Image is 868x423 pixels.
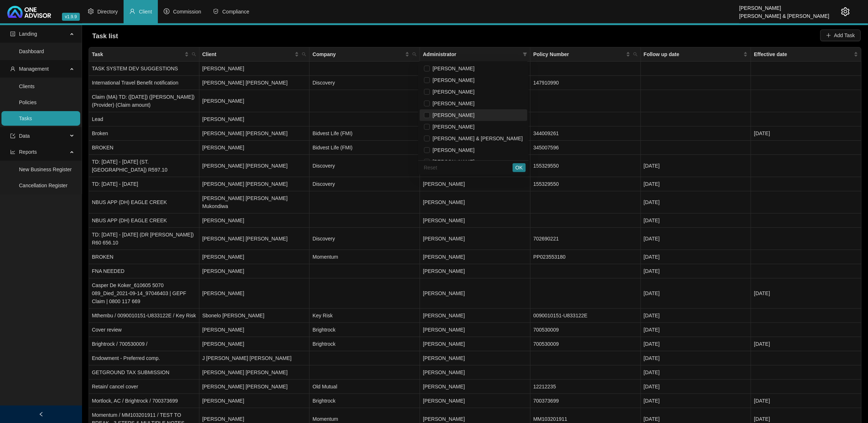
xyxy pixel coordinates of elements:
[199,177,310,191] td: [PERSON_NAME] [PERSON_NAME]
[530,177,641,191] td: 155329550
[423,384,465,389] span: [PERSON_NAME]
[97,9,118,15] span: Directory
[633,52,638,56] span: search
[89,90,199,112] td: Claim (MA) TD: ([DATE]) ([PERSON_NAME]) (Provider) (Claim amount)
[310,155,420,177] td: Discovery
[173,9,201,15] span: Commission
[199,90,310,112] td: [PERSON_NAME]
[430,159,475,165] span: [PERSON_NAME]
[19,149,37,155] span: Reports
[10,133,15,138] span: import
[530,250,641,264] td: PP023553180
[530,323,641,337] td: 700530009
[199,191,310,214] td: [PERSON_NAME] [PERSON_NAME] Mukondiwa
[310,250,420,264] td: Momentum
[10,31,15,36] span: profile
[89,76,199,90] td: International Travel Benefit notification
[199,351,310,365] td: J [PERSON_NAME] [PERSON_NAME]
[310,177,420,191] td: Discovery
[89,380,199,394] td: Retain/ cancel cover
[88,8,94,14] span: setting
[310,380,420,394] td: Old Mutual
[199,365,310,380] td: [PERSON_NAME] [PERSON_NAME]
[430,89,475,95] span: [PERSON_NAME]
[530,76,641,90] td: 147910990
[192,52,196,56] span: search
[10,66,15,71] span: user
[300,49,308,60] span: search
[641,47,751,62] th: Follow up date
[89,47,199,62] th: Task
[19,167,72,172] a: New Business Register
[533,50,624,58] span: Policy Number
[199,337,310,351] td: [PERSON_NAME]
[199,228,310,250] td: [PERSON_NAME] [PERSON_NAME]
[751,47,861,62] th: Effective date
[199,62,310,76] td: [PERSON_NAME]
[641,309,751,323] td: [DATE]
[641,365,751,380] td: [DATE]
[739,2,829,10] div: [PERSON_NAME]
[423,290,465,296] span: [PERSON_NAME]
[423,355,465,361] span: [PERSON_NAME]
[430,77,475,83] span: [PERSON_NAME]
[310,76,420,90] td: Discovery
[641,264,751,278] td: [DATE]
[39,412,44,417] span: left
[751,337,861,351] td: [DATE]
[62,13,80,21] span: v1.9.9
[199,155,310,177] td: [PERSON_NAME] [PERSON_NAME]
[199,112,310,126] td: [PERSON_NAME]
[164,8,170,14] span: dollar
[89,141,199,155] td: BROKEN
[641,250,751,264] td: [DATE]
[302,52,306,56] span: search
[89,191,199,214] td: NBUS APP (DH) EAGLE CREEK
[199,309,310,323] td: Sbonelo [PERSON_NAME]
[820,30,861,41] button: Add Task
[641,351,751,365] td: [DATE]
[423,50,520,58] span: Administrator
[92,32,118,40] span: Task list
[89,264,199,278] td: FNA NEEDED
[89,309,199,323] td: Mthembu / 0090010151-U833122E / Key Risk
[310,126,420,141] td: Bidvest Life (FMI)
[632,49,639,60] span: search
[430,101,475,106] span: [PERSON_NAME]
[202,50,293,58] span: Client
[423,218,465,223] span: [PERSON_NAME]
[129,8,135,14] span: user
[310,309,420,323] td: Key Risk
[89,278,199,309] td: Casper De Koker_610605 5070 089_Died_2021-09-14_97046403 | GEPF Claim | 0800 117 669
[641,155,751,177] td: [DATE]
[312,50,404,58] span: Company
[199,126,310,141] td: [PERSON_NAME] [PERSON_NAME]
[19,48,44,54] a: Dashboard
[310,337,420,351] td: Brightrock
[423,199,465,205] span: [PERSON_NAME]
[430,112,475,118] span: [PERSON_NAME]
[834,31,855,39] span: Add Task
[310,323,420,337] td: Brightrock
[199,214,310,228] td: [PERSON_NAME]
[310,141,420,155] td: Bidvest Life (FMI)
[530,47,641,62] th: Policy Number
[754,50,852,58] span: Effective date
[310,47,420,62] th: Company
[19,99,36,105] a: Policies
[92,50,183,58] span: Task
[515,164,523,172] span: OK
[530,141,641,155] td: 345007596
[411,49,418,60] span: search
[826,33,831,38] span: plus
[19,133,30,139] span: Data
[530,228,641,250] td: 702690221
[530,394,641,408] td: 700373699
[430,136,523,141] span: [PERSON_NAME] & [PERSON_NAME]
[641,278,751,309] td: [DATE]
[89,337,199,351] td: Brightrock / 700530009 /
[199,141,310,155] td: [PERSON_NAME]
[199,380,310,394] td: [PERSON_NAME] [PERSON_NAME]
[89,214,199,228] td: NBUS APP (DH) EAGLE CREEK
[89,155,199,177] td: TD: [DATE] - [DATE] (ST. [GEOGRAPHIC_DATA]) R597.10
